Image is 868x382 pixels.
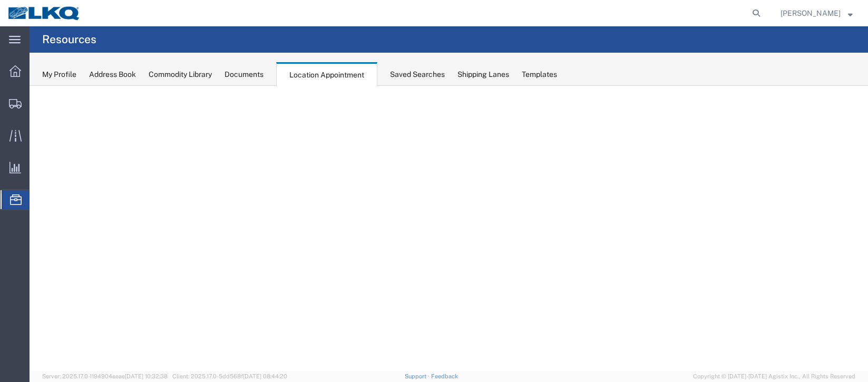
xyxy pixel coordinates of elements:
div: Documents [225,69,264,80]
div: Commodity Library [149,69,212,80]
img: logo [7,5,81,21]
a: Feedback [431,373,458,379]
h4: Resources [42,26,96,53]
div: Shipping Lanes [457,69,509,80]
button: [PERSON_NAME] [780,7,853,19]
div: Address Book [89,69,136,80]
span: [DATE] 08:44:20 [243,373,287,379]
div: My Profile [42,69,76,80]
div: Templates [522,69,557,80]
iframe: FS Legacy Container [30,86,868,371]
span: Copyright © [DATE]-[DATE] Agistix Inc., All Rights Reserved [693,372,855,381]
span: Server: 2025.17.0-1194904eeae [42,373,168,379]
a: Support [405,373,431,379]
span: Christopher Sanchez [781,7,841,19]
span: Client: 2025.17.0-5dd568f [172,373,287,379]
div: Location Appointment [276,62,377,86]
span: [DATE] 10:32:38 [125,373,168,379]
div: Saved Searches [390,69,445,80]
